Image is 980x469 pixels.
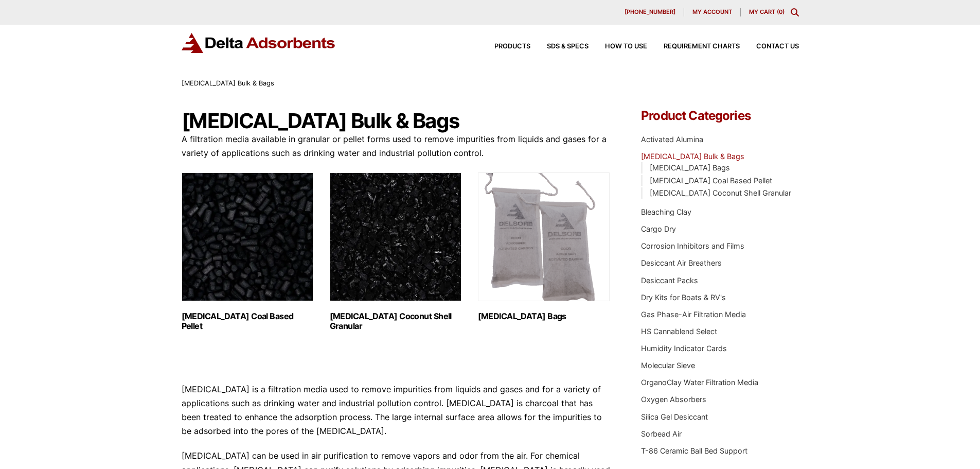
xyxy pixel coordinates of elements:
a: Humidity Indicator Cards [641,344,727,353]
h2: [MEDICAL_DATA] Coconut Shell Granular [330,311,461,331]
span: SDS & SPECS [547,43,589,50]
a: How to Use [589,43,647,50]
h2: [MEDICAL_DATA] Bags [478,311,610,321]
img: Activated Carbon Bags [478,172,610,301]
img: Activated Carbon Coconut Shell Granular [330,172,461,301]
a: Desiccant Air Breathers [641,258,722,267]
a: Requirement Charts [647,43,740,50]
a: Contact Us [740,43,799,50]
a: OrganoClay Water Filtration Media [641,378,758,387]
a: Dry Kits for Boats & RV's [641,293,726,302]
a: Bleaching Clay [641,207,691,216]
a: SDS & SPECS [530,43,589,50]
a: Silica Gel Desiccant [641,412,708,421]
a: My account [684,8,741,16]
a: Desiccant Packs [641,276,698,285]
a: Cargo Dry [641,224,676,233]
a: Molecular Sieve [641,361,695,370]
span: 0 [779,8,782,15]
a: [MEDICAL_DATA] Bulk & Bags [641,152,744,161]
span: Products [494,43,530,50]
span: My account [692,9,732,15]
a: T-86 Ceramic Ball Bed Support [641,446,747,455]
a: Activated Alumina [641,135,703,144]
div: Toggle Modal Content [791,8,799,16]
a: Products [478,43,530,50]
span: Contact Us [756,43,799,50]
p: [MEDICAL_DATA] is a filtration media used to remove impurities from liquids and gases and for a v... [182,383,611,439]
a: My Cart (0) [749,8,785,15]
a: Visit product category Activated Carbon Coal Based Pellet [182,172,313,331]
p: A filtration media available in granular or pellet forms used to remove impurities from liquids a... [182,132,611,160]
span: Requirement Charts [664,43,740,50]
a: [MEDICAL_DATA] Coconut Shell Granular [650,188,791,197]
h1: [MEDICAL_DATA] Bulk & Bags [182,110,611,132]
a: Visit product category Activated Carbon Bags [478,172,610,321]
a: Visit product category Activated Carbon Coconut Shell Granular [330,172,461,331]
img: Activated Carbon Coal Based Pellet [182,172,313,301]
img: Delta Adsorbents [182,33,336,53]
a: [PHONE_NUMBER] [616,8,684,16]
a: HS Cannablend Select [641,327,717,336]
a: [MEDICAL_DATA] Bags [650,163,730,172]
a: Sorbead Air [641,429,682,438]
h2: [MEDICAL_DATA] Coal Based Pellet [182,311,313,331]
h4: Product Categories [641,110,798,122]
a: [MEDICAL_DATA] Coal Based Pellet [650,176,772,185]
a: Gas Phase-Air Filtration Media [641,310,746,319]
a: Corrosion Inhibitors and Films [641,241,744,250]
span: [MEDICAL_DATA] Bulk & Bags [182,79,274,87]
span: [PHONE_NUMBER] [625,9,675,15]
a: Oxygen Absorbers [641,395,706,404]
span: How to Use [605,43,647,50]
